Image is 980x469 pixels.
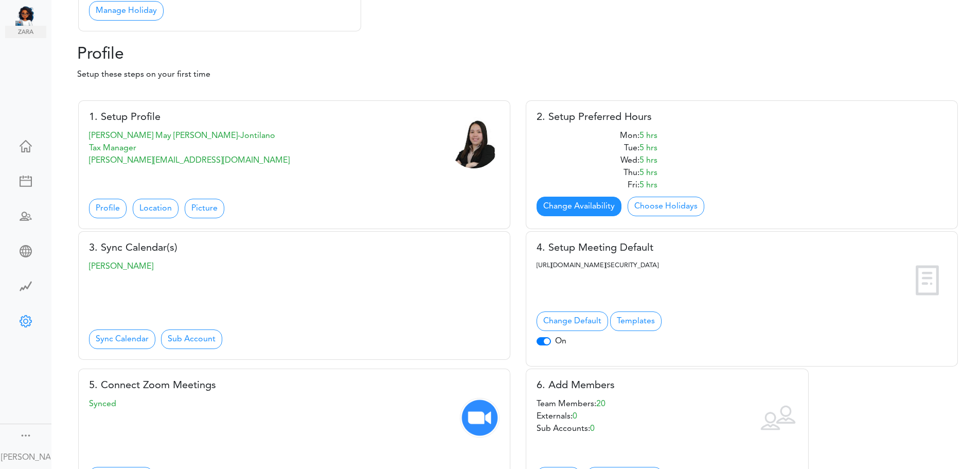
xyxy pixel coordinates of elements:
p: [URL][DOMAIN_NAME][SECURITY_DATA] [537,260,947,270]
a: Manage Holiday [89,1,164,21]
span: 5 hrs [639,169,657,177]
img: 2Q== [448,117,500,168]
span: 20 [596,400,605,408]
p: [PERSON_NAME] [89,260,500,273]
a: Change Availability [537,197,621,216]
div: New Meeting [5,175,46,185]
label: On [555,335,566,348]
div: Change Settings [5,315,46,325]
span: 5 hrs [639,157,657,165]
a: Sub Account [161,329,222,349]
div: Show menu and text [20,429,32,440]
p: Synced [89,398,500,410]
a: Sync Calendar [89,329,155,349]
a: Change Default [537,311,608,331]
img: zoom.png [460,398,500,438]
a: Change Settings [5,310,46,335]
div: Profile [77,32,972,64]
img: Unified Global - Powered by TEAMCAL AI [15,5,46,26]
h5: 2. Setup Preferred Hours [537,111,947,124]
a: Templates [610,311,662,331]
span: 0 [573,412,577,421]
div: Schedule Team Meeting [5,210,46,220]
a: Change side menu [20,429,32,444]
span: [PERSON_NAME] May [PERSON_NAME]-Jontilano Tax Manager [PERSON_NAME][EMAIL_ADDRESS][DOMAIN_NAME] [89,132,290,165]
div: Time Saved [5,280,46,290]
span: 5 hrs [639,144,657,152]
span: 0 [590,425,595,433]
a: Choose Holidays [628,197,704,216]
a: [PERSON_NAME] [1,445,50,468]
div: Mon: Tue: Wed: Thu: Fri: [537,130,639,192]
span: 5 hrs [639,132,657,140]
div: Team Members: Externals: Sub Accounts: [537,398,646,438]
img: default.png [907,260,947,300]
a: Location [133,199,179,218]
h5: 6. Add Members [537,379,798,392]
h5: 5. Connect Zoom Meetings [89,379,500,392]
h5: 3. Sync Calendar(s) [89,242,500,254]
h5: 1. Setup Profile [89,111,500,124]
a: Profile [89,199,127,218]
div: Home [5,140,46,150]
p: Setup these steps on your first time [77,68,972,81]
div: Share Meeting Link [5,245,46,255]
img: members.png [758,398,798,438]
a: Picture [185,199,224,218]
img: zara.png [5,26,46,38]
span: 5 hrs [639,181,657,189]
h5: 4. Setup Meeting Default [537,242,947,254]
div: [PERSON_NAME] [1,451,50,464]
